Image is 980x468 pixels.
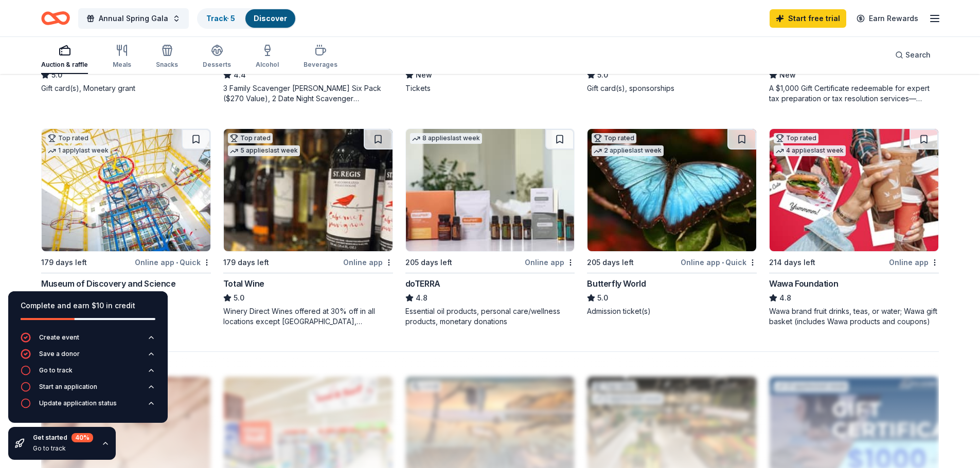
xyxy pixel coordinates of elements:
[113,61,131,69] div: Meals
[405,128,575,327] a: Image for doTERRA8 applieslast week205 days leftOnline appdoTERRA4.8Essential oil products, perso...
[223,83,393,104] div: 3 Family Scavenger [PERSON_NAME] Six Pack ($270 Value), 2 Date Night Scavenger [PERSON_NAME] Two ...
[769,306,939,327] div: Wawa brand fruit drinks, teas, or water; Wawa gift basket (includes Wawa products and coupons)
[405,256,452,269] div: 205 days left
[410,133,482,144] div: 8 applies last week
[135,256,211,269] div: Online app Quick
[254,14,287,23] a: Discover
[304,61,337,69] div: Beverages
[41,61,88,69] div: Auction & raffle
[228,145,300,156] div: 5 applies last week
[21,398,155,415] button: Update application status
[203,61,231,69] div: Desserts
[416,292,427,304] span: 4.8
[722,258,724,267] span: •
[203,40,231,74] button: Desserts
[779,292,791,304] span: 4.8
[223,306,393,327] div: Winery Direct Wines offered at 30% off in all locations except [GEOGRAPHIC_DATA], [GEOGRAPHIC_DAT...
[234,292,244,304] span: 5.0
[228,133,273,143] div: Top rated
[779,69,796,81] span: New
[681,256,757,269] div: Online app Quick
[33,444,93,453] div: Go to track
[769,128,939,327] a: Image for Wawa FoundationTop rated4 applieslast week214 days leftOnline appWawa Foundation4.8Wawa...
[592,133,636,143] div: Top rated
[405,277,440,290] div: doTERRA
[21,299,155,312] div: Complete and earn $10 in credit
[256,61,279,69] div: Alcohol
[41,128,211,316] a: Image for Museum of Discovery and ScienceTop rated1 applylast week179 days leftOnline app•QuickMu...
[99,12,168,25] span: Annual Spring Gala
[39,383,97,391] div: Start an application
[223,277,264,290] div: Total Wine
[46,145,111,156] div: 1 apply last week
[587,256,634,269] div: 205 days left
[343,256,393,269] div: Online app
[304,40,337,74] button: Beverages
[223,256,269,269] div: 179 days left
[206,14,235,23] a: Track· 5
[223,128,393,327] a: Image for Total WineTop rated5 applieslast week179 days leftOnline appTotal Wine5.0Winery Direct ...
[769,277,838,290] div: Wawa Foundation
[769,83,939,104] div: A $1,000 Gift Certificate redeemable for expert tax preparation or tax resolution services—recipi...
[256,40,279,74] button: Alcohol
[587,277,646,290] div: Butterfly World
[39,366,73,375] div: Go to track
[597,292,608,304] span: 5.0
[770,129,938,251] img: Image for Wawa Foundation
[41,256,87,269] div: 179 days left
[51,69,62,81] span: 5.0
[774,145,846,156] div: 4 applies last week
[41,40,88,74] button: Auction & raffle
[156,40,178,74] button: Snacks
[592,145,664,156] div: 2 applies last week
[39,350,80,358] div: Save a donor
[850,9,924,28] a: Earn Rewards
[72,433,93,442] div: 40 %
[416,69,432,81] span: New
[887,45,939,65] button: Search
[41,6,70,30] a: Home
[597,69,608,81] span: 5.0
[33,433,93,442] div: Get started
[39,333,79,342] div: Create event
[224,129,393,251] img: Image for Total Wine
[905,49,931,61] span: Search
[113,40,131,74] button: Meals
[21,382,155,398] button: Start an application
[78,8,189,29] button: Annual Spring Gala
[587,83,757,93] div: Gift card(s), sponsorships
[525,256,575,269] div: Online app
[21,349,155,365] button: Save a donor
[197,8,296,29] button: Track· 5Discover
[156,61,178,69] div: Snacks
[46,133,91,143] div: Top rated
[587,128,757,316] a: Image for Butterfly WorldTop rated2 applieslast week205 days leftOnline app•QuickButterfly World5...
[587,306,757,316] div: Admission ticket(s)
[587,129,756,251] img: Image for Butterfly World
[234,69,246,81] span: 4.4
[405,306,575,327] div: Essential oil products, personal care/wellness products, monetary donations
[176,258,178,267] span: •
[405,83,575,93] div: Tickets
[774,133,818,143] div: Top rated
[21,365,155,382] button: Go to track
[39,399,117,407] div: Update application status
[769,256,815,269] div: 214 days left
[21,332,155,349] button: Create event
[770,9,846,28] a: Start free trial
[889,256,939,269] div: Online app
[41,277,176,290] div: Museum of Discovery and Science
[42,129,210,251] img: Image for Museum of Discovery and Science
[406,129,575,251] img: Image for doTERRA
[41,83,211,93] div: Gift card(s), Monetary grant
